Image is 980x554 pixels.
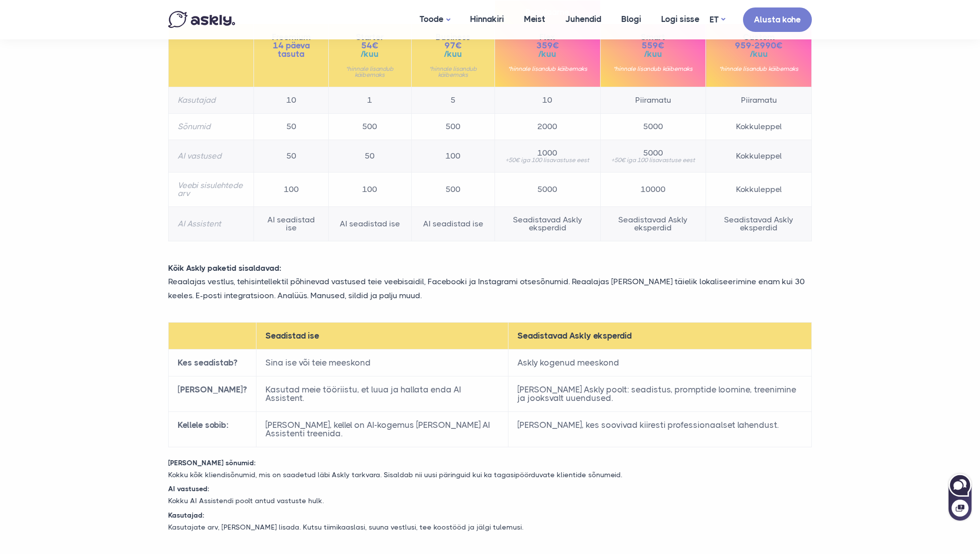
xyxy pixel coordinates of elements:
[338,66,403,78] small: *hinnale lisandub käibemaks
[169,411,256,447] th: Kellele sobib:
[169,114,254,140] th: Sõnumid
[328,114,412,140] td: 500
[412,207,495,241] td: AI seadistad ise
[169,207,254,241] th: AI Assistent
[254,87,328,114] td: 10
[169,349,256,376] th: Kes seadistab?
[254,207,328,241] td: AI seadistad ise
[706,207,812,241] td: Seadistavad Askly eksperdid
[610,157,697,163] small: +50€ iga 100 lisavastuse eest
[254,140,328,173] td: 50
[610,41,697,50] span: 559€
[610,66,697,72] small: *hinnale lisandub käibemaks
[328,87,412,114] td: 1
[743,7,812,32] a: Alusta kohe
[168,511,204,519] strong: Kasutajad:
[412,87,495,114] td: 5
[254,114,328,140] td: 50
[169,140,254,173] th: AI vastused
[600,207,706,241] td: Seadistavad Askly eksperdid
[169,87,254,114] th: Kasutajad
[494,207,600,241] td: Seadistavad Askly eksperdid
[715,66,802,72] small: *hinnale lisandub käibemaks
[504,149,591,157] span: 1000
[504,157,591,163] small: +50€ iga 100 lisavastuse eest
[256,376,508,411] td: Kasutad meie tööriistu, et luua ja hallata enda AI Assistent.
[715,50,802,58] span: /kuu
[715,152,802,160] span: Kokkuleppel
[412,114,495,140] td: 500
[328,173,412,207] td: 100
[494,173,600,207] td: 5000
[508,376,811,411] td: [PERSON_NAME] Askly poolt: seadistus, promptide loomine, treenimine ja jooksvalt uuendused.
[412,173,495,207] td: 500
[412,140,495,173] td: 100
[168,459,255,467] strong: [PERSON_NAME] sõnumid:
[256,411,508,447] td: [PERSON_NAME], kellel on AI-kogemus [PERSON_NAME] AI Assistenti treenida.
[421,50,486,58] span: /kuu
[421,41,486,50] span: 97€
[421,66,486,78] small: *hinnale lisandub käibemaks
[168,263,281,273] strong: Kõik Askly paketid sisaldavad:
[710,12,725,27] a: ET
[715,41,802,50] span: 959-2990€
[706,173,812,207] td: Kokkuleppel
[494,114,600,140] td: 2000
[610,149,697,157] span: 5000
[508,411,811,447] td: [PERSON_NAME], kes soovivad kiiresti professionaalset lahendust.
[161,275,819,302] p: Reaalajas vestlus, tehisintellektil põhinevad vastused teie veebisaidil, Facebooki ja Instagrami ...
[254,173,328,207] td: 100
[600,87,706,114] td: Piiramatu
[706,87,812,114] td: Piiramatu
[600,114,706,140] td: 5000
[338,41,403,50] span: 54€
[706,114,812,140] td: Kokkuleppel
[168,485,209,493] strong: AI vastused:
[328,140,412,173] td: 50
[600,173,706,207] td: 10000
[169,173,254,207] th: Veebi sisulehtede arv
[263,41,319,58] span: 14 päeva tasuta
[504,66,591,72] small: *hinnale lisandub käibemaks
[256,322,508,349] th: Seadistad ise
[328,207,412,241] td: AI seadistad ise
[161,469,819,481] p: Kokku kõik kliendisõnumid, mis on saadetud läbi Askly tarkvara. Sisaldab nii uusi päringuid kui k...
[508,349,811,376] td: Askly kogenud meeskond
[338,50,403,58] span: /kuu
[504,50,591,58] span: /kuu
[504,41,591,50] span: 359€
[256,349,508,376] td: Sina ise või teie meeskond
[948,472,973,522] iframe: Askly chat
[508,322,811,349] th: Seadistavad Askly eksperdid
[161,495,819,507] p: Kokku AI Assistendi poolt antud vastuste hulk.
[169,376,256,411] th: [PERSON_NAME]?
[161,522,819,534] p: Kasutajate arv, [PERSON_NAME] lisada. Kutsu tiimikaaslasi, suuna vestlusi, tee koostööd ja jälgi ...
[610,50,697,58] span: /kuu
[168,11,235,28] img: Askly
[494,87,600,114] td: 10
